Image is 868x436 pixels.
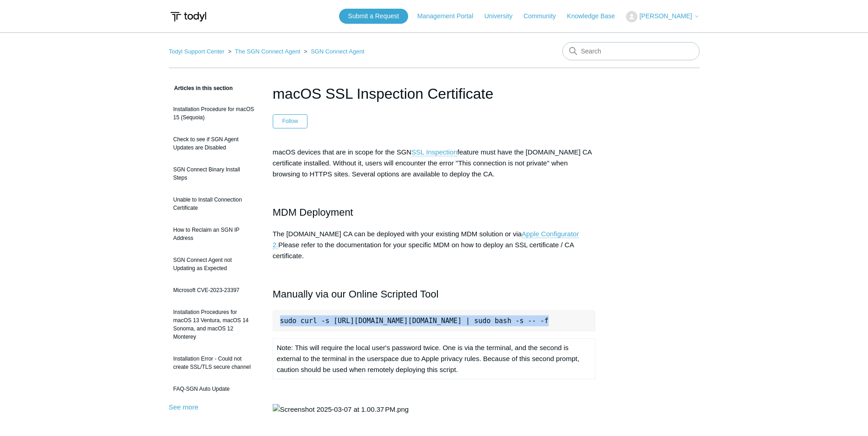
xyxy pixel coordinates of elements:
[273,147,596,180] p: macOS devices that are in scope for the SGN feature must have the [DOMAIN_NAME] CA certificate in...
[226,48,302,55] li: The SGN Connect Agent
[273,339,595,379] td: Note: This will require the local user's password twice. One is via the terminal, and the second ...
[169,191,259,217] a: Unable to Install Connection Certificate
[626,11,699,22] button: [PERSON_NAME]
[273,286,596,302] h2: Manually via our Online Scripted Tool
[273,310,596,331] pre: sudo curl -s [URL][DOMAIN_NAME][DOMAIN_NAME] | sudo bash -s -- -f
[311,48,364,55] a: SGN Connect Agent
[302,48,364,55] li: SGN Connect Agent
[169,131,259,156] a: Check to see if SGN Agent Updates are Disabled
[411,148,457,156] a: SSL Inspection
[417,11,482,21] a: Management Portal
[273,230,579,249] a: Apple Configurator 2.
[169,221,259,247] a: How to Reclaim an SGN IP Address
[169,101,259,126] a: Installation Procedure for macOS 15 (Sequoia)
[169,85,233,91] span: Articles in this section
[169,48,225,55] a: Todyl Support Center
[273,229,596,261] p: The [DOMAIN_NAME] CA can be deployed with your existing MDM solution or via Please refer to the d...
[484,11,521,21] a: University
[273,204,596,220] h2: MDM Deployment
[169,251,259,277] a: SGN Connect Agent not Updating as Expected
[169,380,259,398] a: FAQ-SGN Auto Update
[567,11,624,21] a: Knowledge Base
[523,11,565,21] a: Community
[339,9,408,24] a: Submit a Request
[273,83,596,105] h1: macOS SSL Inspection Certificate
[169,403,199,411] a: See more
[639,12,692,20] span: [PERSON_NAME]
[169,48,226,55] li: Todyl Support Center
[169,350,259,376] a: Installation Error - Could not create SSL/TLS secure channel
[169,282,259,299] a: Microsoft CVE-2023-23397
[169,8,208,25] img: Todyl Support Center Help Center home page
[169,303,259,346] a: Installation Procedures for macOS 13 Ventura, macOS 14 Sonoma, and macOS 12 Monterey
[562,42,700,60] input: Search
[235,48,300,55] a: The SGN Connect Agent
[273,114,308,128] button: Follow Article
[169,161,259,186] a: SGN Connect Binary Install Steps
[273,404,409,415] img: Screenshot 2025-03-07 at 1.00.37 PM.png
